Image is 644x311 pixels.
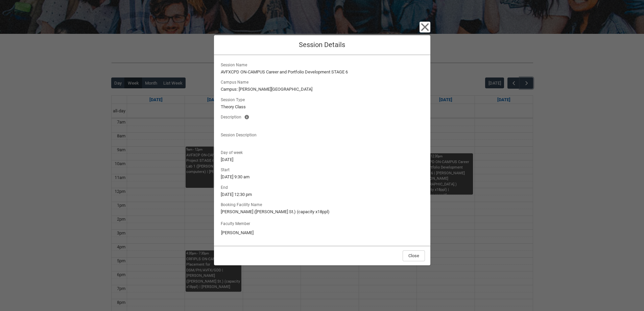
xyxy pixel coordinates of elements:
lightning-formatted-text: [DATE] 12:30 pm [221,191,424,198]
span: Session Details [299,41,345,49]
lightning-formatted-text: [DATE] 9:30 am [221,174,424,180]
span: Booking Facility Name [221,200,265,208]
button: Close [403,250,425,261]
span: Campus Name [221,78,251,85]
span: Start [221,165,232,173]
span: Description [221,113,244,120]
lightning-formatted-text: Theory Class [221,104,424,110]
lightning-formatted-text: [DATE] [221,156,424,163]
span: End [221,183,231,191]
lightning-formatted-text: [PERSON_NAME] ([PERSON_NAME] St.) (capacity x18ppl) [221,208,424,215]
lightning-formatted-text: Campus: [PERSON_NAME][GEOGRAPHIC_DATA] [221,86,424,93]
span: Session Name [221,61,250,68]
button: Close [420,22,430,32]
span: Day of week [221,148,245,156]
span: Session Type [221,95,247,103]
label: Faculty Member [221,219,253,227]
span: Session Description [221,131,259,138]
lightning-formatted-text: AVFXCPD ON-CAMPUS Career and Portfolio Development STAGE 6 [221,69,424,75]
